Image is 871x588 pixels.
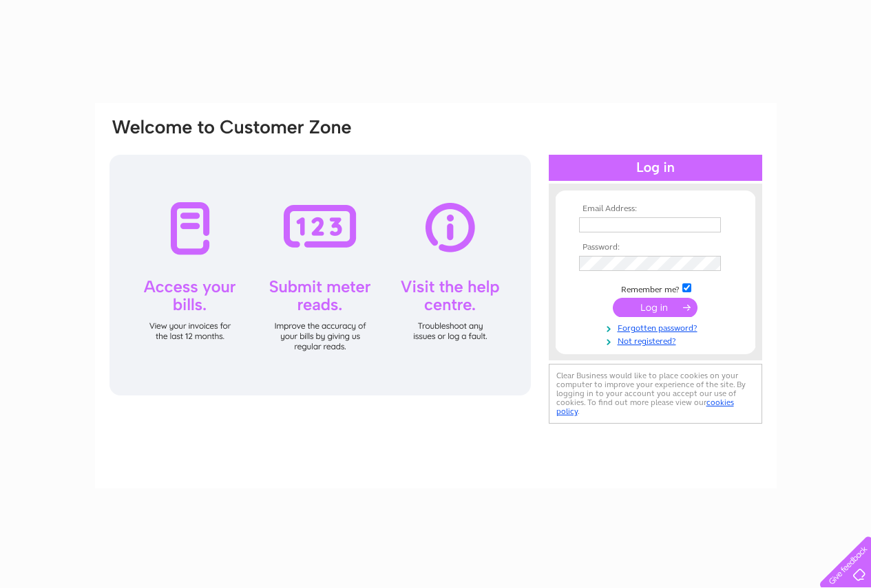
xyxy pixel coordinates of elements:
[549,364,762,424] div: Clear Business would like to place cookies on your computer to improve your experience of the sit...
[576,243,735,252] th: Password:
[576,204,735,214] th: Email Address:
[579,320,735,334] a: Forgotten password?
[613,298,697,317] input: Submit
[579,334,735,347] a: Not registered?
[576,281,735,295] td: Remember me?
[556,398,734,416] a: cookies policy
